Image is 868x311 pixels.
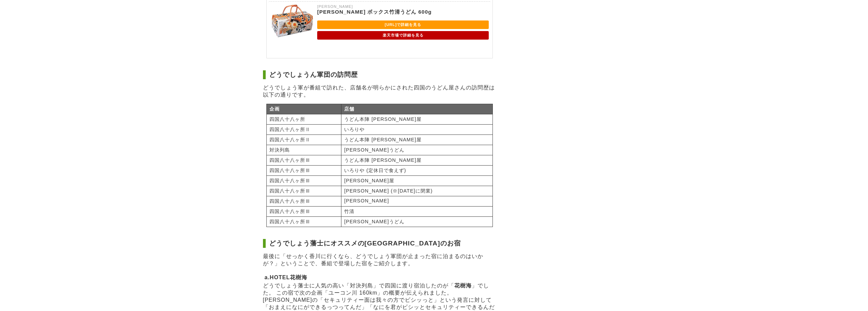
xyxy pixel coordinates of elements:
[266,135,341,145] td: 四国八十八ヶ所Ⅱ
[341,216,492,227] td: [PERSON_NAME]うどん
[454,283,472,288] strong: 花樹海
[263,84,496,99] p: どうでしょう軍が番組で訪れた、店舗名が明らかにされた四国のうどん屋さんの訪問歴は以下の通りです。
[341,104,492,114] th: 店舗
[263,70,496,79] h2: どうでしょうん軍団の訪問歴
[341,175,492,186] td: [PERSON_NAME]屋
[266,216,341,227] td: 四国八十八ヶ所Ⅲ
[317,3,489,9] p: [PERSON_NAME]
[341,165,492,175] td: いろりや (定休日で食えず)
[266,104,341,114] th: 企画
[270,3,314,38] img: 久保田麺業 ボックス竹清うどん 600g
[341,124,492,135] td: いろりや
[266,186,341,196] td: 四国八十八ヶ所Ⅲ
[266,196,341,206] td: 四国八十八ヶ所Ⅲ
[263,239,496,248] h2: どうでしょう藩士にオススメの[GEOGRAPHIC_DATA]のお宿
[317,20,489,29] a: [URL]で詳細を見る
[341,135,492,145] td: うどん本陣 [PERSON_NAME]屋
[266,165,341,175] td: 四国八十八ヶ所Ⅲ
[263,272,496,282] h3: a.
[270,33,314,39] a: 久保田麺業 ボックス竹清うどん 600g
[266,175,341,186] td: 四国八十八ヶ所Ⅲ
[341,186,492,196] td: [PERSON_NAME] (※[DATE]に閉業)
[341,145,492,155] td: [PERSON_NAME]うどん
[266,114,341,124] td: 四国八十八ヶ所
[266,155,341,165] td: 四国八十八ヶ所Ⅲ
[263,253,496,267] p: 最後に「せっかく香川に行くなら、どうでしょう軍団が止まった宿に泊まるのはいかが？」ということで、番組で登場した宿をご紹介します。
[341,155,492,165] td: うどん本陣 [PERSON_NAME]屋
[266,206,341,216] td: 四国八十八ヶ所Ⅲ
[266,124,341,135] td: 四国八十八ヶ所Ⅱ
[341,196,492,206] td: [PERSON_NAME]
[341,114,492,124] td: うどん本陣 [PERSON_NAME]屋
[270,274,307,280] strong: HOTEL花樹海
[317,31,489,40] a: 楽天市場で詳細を見る
[266,145,341,155] td: 対決列島
[341,206,492,216] td: 竹清
[317,9,489,15] p: [PERSON_NAME] ボックス竹清うどん 600g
